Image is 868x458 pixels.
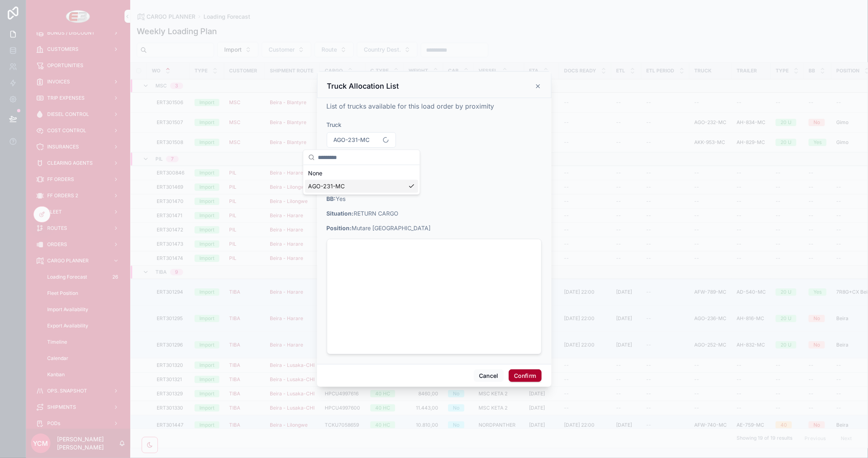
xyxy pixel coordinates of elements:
button: Select Button [327,132,396,148]
span: RETURN CARGO [327,210,399,217]
strong: BB: [327,195,336,202]
span: AGO-231-MC [334,136,370,144]
span: Mutare [GEOGRAPHIC_DATA] [327,225,431,231]
span: List of trucks available for this load order by proximity [327,102,494,110]
span: Yes [327,195,346,202]
div: Suggestions [303,165,420,194]
div: None [305,167,418,180]
h3: Truck Allocation List [327,81,399,91]
strong: Position: [327,225,352,231]
span: AGO-231-MC [308,182,345,190]
strong: Situation: [327,210,354,217]
button: Cancel [474,369,504,382]
button: Confirm [509,369,541,382]
span: Truck [327,121,342,128]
